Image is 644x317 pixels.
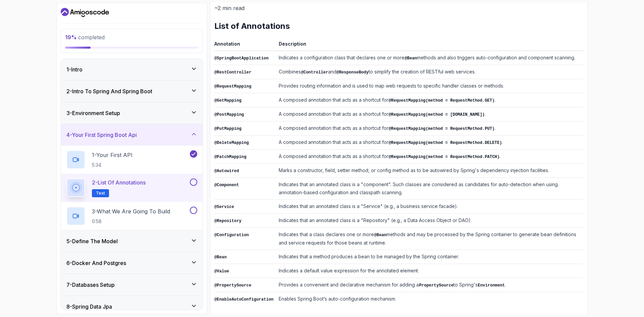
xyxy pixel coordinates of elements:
p: 5:34 [92,162,132,168]
code: @Configuration [214,233,249,237]
td: Indicates a configuration class that declares one or more methods and also triggers auto-configur... [276,51,583,65]
p: 2 - List of Annotations [92,178,146,187]
p: 3 - What We Are Going To Build [92,207,170,215]
td: A composed annotation that acts as a shortcut for . [276,93,583,107]
h3: 2 - Intro To Spring And Spring Boot [66,87,152,95]
code: @Autowired [214,169,239,173]
button: 3-Environment Setup [61,102,203,124]
code: @Service [214,205,234,209]
h3: 8 - Spring Data Jpa [66,303,112,311]
span: Text [96,191,105,196]
td: A composed annotation that acts as a shortcut for . [276,107,583,121]
h3: 1 - Intro [66,65,83,73]
a: Dashboard [61,7,109,18]
code: @RequestMapping(method = RequestMethod.GET) [388,98,494,103]
td: Indicates that an annotated class is a "Service" (e.g., a business service facade). [276,200,583,214]
h3: 6 - Docker And Postgres [66,259,126,267]
code: @RequestMapping [214,84,251,89]
button: 7-Databases Setup [61,274,203,296]
h3: 4 - Your First Spring Boot Api [66,131,137,139]
td: Combines and to simplify the creation of RESTful web services. [276,65,583,79]
code: Environment [478,283,505,288]
code: @Component [214,183,239,188]
button: 1-Intro [61,59,203,80]
button: 2-List of AnnotationsText [66,178,197,197]
td: Provides routing information and is used to map web requests to specific handler classes or methods. [276,79,583,93]
code: @RestController [214,70,251,75]
p: 1 - Your First API [92,151,132,159]
td: Marks a constructor, field, setter method, or config method as to be autowired by Spring's depend... [276,164,583,178]
code: @Bean [214,255,227,260]
span: completed [65,34,105,41]
code: @ResponseBody [336,70,369,75]
code: @GetMapping [214,98,241,103]
p: ~2 min read [214,3,583,13]
td: Indicates that an annotated class is a "component". Such classes are considered as candidates for... [276,178,583,200]
code: @SpringBootApplication [214,56,269,61]
code: @EnableAutoConfiguration [214,297,273,302]
code: @Controller [301,70,328,75]
code: @Bean [405,56,417,61]
th: Description [276,40,583,51]
button: 4-Your First Spring Boot Api [61,124,203,146]
code: @DeleteMapping [214,141,249,145]
td: Provides a convenient and declarative mechanism for adding a to Spring's . [276,278,583,292]
span: 19 % [65,34,77,41]
code: @PostMapping [214,112,244,117]
code: @Value [214,269,229,274]
td: Indicates that an annotated class is a "Repository" (e.g., a Data Access Object or DAO). [276,214,583,228]
code: @PatchMapping [214,155,247,159]
td: Indicates a default value expression for the annotated element. [276,264,583,278]
code: @RequestMapping(method = RequestMethod.DELETE) [388,141,502,145]
button: 2-Intro To Spring And Spring Boot [61,81,203,102]
code: @RequestMapping(method = RequestMethod.PUT) [388,126,494,131]
code: @PropertySource [214,283,251,288]
h3: 7 - Databases Setup [66,281,115,289]
code: @RequestMapping(method = RequestMethod.PATCH) [388,155,499,159]
button: 6-Docker And Postgres [61,252,203,274]
code: PropertySource [419,283,453,288]
button: 1-Your First API5:34 [66,150,197,169]
h2: List of Annotations [214,21,583,32]
code: @Bean [374,233,386,237]
button: 3-What We Are Going To Build0:58 [66,207,197,225]
td: Indicates that a method produces a bean to be managed by the Spring container. [276,250,583,264]
code: @RequestMapping(method = [DOMAIN_NAME]) [388,112,485,117]
td: A composed annotation that acts as a shortcut for . [276,121,583,136]
h3: 3 - Environment Setup [66,109,120,117]
button: 5-Define The Model [61,230,203,252]
th: Annotation [214,40,276,51]
h3: 5 - Define The Model [66,237,118,245]
td: Indicates that a class declares one or more methods and may be processed by the Spring container ... [276,228,583,250]
td: A composed annotation that acts as a shortcut for . [276,150,583,164]
p: 0:58 [92,218,170,225]
code: @Repository [214,219,241,223]
td: Enables Spring Boot’s auto-configuration mechanism. [276,292,583,306]
td: A composed annotation that acts as a shortcut for . [276,136,583,150]
code: @PutMapping [214,126,241,131]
